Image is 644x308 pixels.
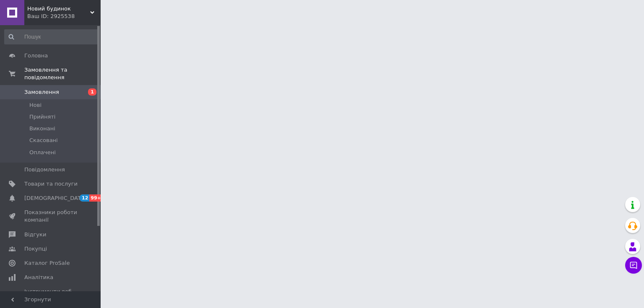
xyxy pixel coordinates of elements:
span: Товари та послуги [24,180,78,188]
span: 1 [88,88,96,96]
span: Головна [24,52,48,60]
span: Замовлення та повідомлення [24,66,101,81]
span: Показники роботи компанії [24,209,78,224]
button: Чат з покупцем [625,257,642,274]
span: Нові [29,101,42,109]
span: Замовлення [24,88,59,96]
input: Пошук [4,29,99,44]
span: Оплачені [29,149,56,156]
span: Скасовані [29,137,58,144]
span: Каталог ProSale [24,259,70,267]
span: Аналітика [24,274,53,281]
span: Прийняті [29,113,55,121]
div: Ваш ID: 2925538 [27,13,101,20]
span: Відгуки [24,231,46,238]
span: Інструменти веб-майстра та SEO [24,288,78,303]
span: 12 [80,194,89,202]
span: Покупці [24,245,47,253]
span: [DEMOGRAPHIC_DATA] [24,194,86,202]
span: Виконані [29,125,55,132]
span: 99+ [89,194,103,202]
span: Новий будинок [27,5,90,13]
span: Повідомлення [24,166,65,173]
